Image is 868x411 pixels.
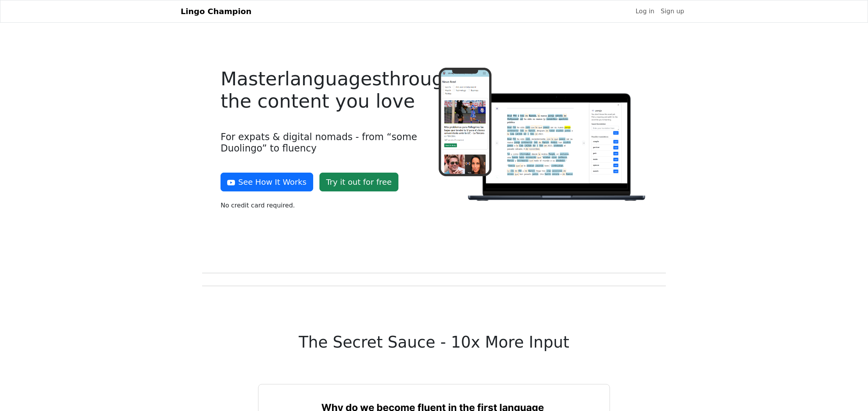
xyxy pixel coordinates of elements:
[439,68,647,203] img: Logo
[632,4,657,19] a: Log in
[221,173,313,191] button: See How It Works
[181,4,251,19] a: Lingo Champion
[221,201,429,210] p: No credit card required.
[221,68,429,113] h4: Master languages through the content you love
[319,173,398,191] a: Try it out for free
[202,333,666,352] h1: The Secret Sauce - 10x More Input
[658,4,687,19] a: Sign up
[221,132,429,154] h4: For expats & digital nomads - from “some Duolingo” to fluency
